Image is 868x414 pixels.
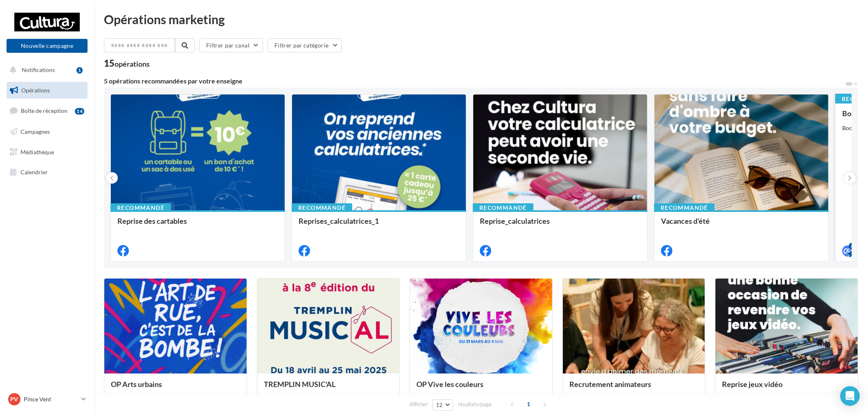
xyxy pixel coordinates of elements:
[11,395,18,403] span: PV
[5,123,89,140] a: Campagnes
[522,398,535,411] span: 1
[22,66,55,73] span: Notifications
[840,386,860,406] div: Open Intercom Messenger
[268,38,342,52] button: Filtrer par catégorie
[661,217,822,233] div: Vacances d'été
[7,391,88,407] a: PV Pince Vent
[473,203,533,212] div: Recommandé
[5,144,89,161] a: Médiathèque
[21,87,50,94] span: Opérations
[20,128,50,135] span: Campagnes
[75,108,84,115] div: 14
[7,39,88,53] button: Nouvelle campagne
[24,395,78,403] p: Pince Vent
[5,61,86,79] button: Notifications 1
[849,243,856,250] div: 4
[409,400,428,408] span: Afficher
[5,82,89,99] a: Opérations
[20,148,54,155] span: Médiathèque
[569,380,699,396] div: Recrutement animateurs
[117,217,278,233] div: Reprise des cartables
[458,400,492,408] span: résultats/page
[299,217,459,233] div: Reprises_calculatrices_1
[104,13,858,25] div: Opérations marketing
[264,380,393,396] div: TREMPLIN MUSIC'AL
[480,217,641,233] div: Reprise_calculatrices
[292,203,352,212] div: Recommandé
[76,67,83,74] div: 1
[115,60,150,67] div: opérations
[20,169,48,175] span: Calendrier
[110,203,171,212] div: Recommandé
[104,59,150,68] div: 15
[111,380,240,396] div: OP Arts urbains
[416,380,546,396] div: OP Vive les couleurs
[654,203,715,212] div: Recommandé
[104,78,845,84] div: 5 opérations recommandées par votre enseigne
[722,380,851,396] div: Reprise jeux vidéo
[436,402,443,408] span: 12
[432,399,453,411] button: 12
[5,164,89,181] a: Calendrier
[199,38,263,52] button: Filtrer par canal
[21,107,67,114] span: Boîte de réception
[5,102,89,119] a: Boîte de réception14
